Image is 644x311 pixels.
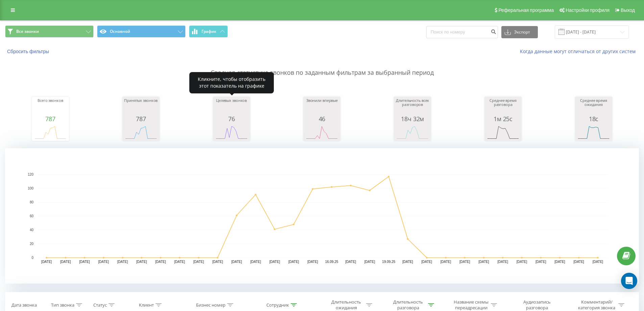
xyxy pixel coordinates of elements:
text: [DATE] [422,260,432,264]
span: График [201,29,216,34]
svg: A chart. [486,122,520,142]
div: Среднее время ожидания [577,98,611,115]
button: График [189,25,228,38]
text: 120 [28,173,33,176]
div: Тип звонка [51,302,74,308]
div: Статус [93,302,107,308]
div: Комментарий/категория звонка [577,299,617,311]
text: [DATE] [402,260,413,264]
button: Все звонки [5,25,94,38]
span: Все звонки [16,29,39,34]
div: Сотрудник [266,302,289,308]
text: [DATE] [79,260,90,264]
div: Длительность всех разговоров [396,98,429,115]
text: [DATE] [269,260,280,264]
text: [DATE] [593,260,603,264]
text: 0 [31,256,33,260]
div: Звонили впервые [305,98,339,115]
div: 46 [305,115,339,122]
text: 19.09.25 [382,260,395,264]
div: Дата звонка [11,302,37,308]
text: [DATE] [193,260,204,264]
p: Сводная статистика звонков по заданным фильтрам за выбранный период [5,55,639,77]
text: [DATE] [136,260,147,264]
div: Длительность разговора [390,299,426,311]
text: [DATE] [231,260,242,264]
text: [DATE] [497,260,508,264]
text: [DATE] [440,260,451,264]
div: 18ч 32м [396,115,429,122]
text: [DATE] [250,260,261,264]
svg: A chart. [396,122,429,142]
div: 787 [33,115,67,122]
a: Когда данные могут отличаться от других систем [520,48,639,54]
svg: A chart. [124,122,158,142]
svg: A chart. [577,122,611,142]
span: Выход [621,7,635,13]
span: Настройки профиля [566,7,610,13]
text: [DATE] [212,260,223,264]
div: Длительность ожидания [328,299,364,311]
text: [DATE] [98,260,109,264]
text: [DATE] [307,260,318,264]
div: Аудиозапись разговора [515,299,559,311]
text: [DATE] [288,260,299,264]
text: [DATE] [117,260,128,264]
text: 16.09.25 [325,260,338,264]
span: Реферальная программа [498,7,554,13]
button: Сбросить фильтры [5,48,52,54]
text: 80 [30,200,34,204]
div: Среднее время разговора [486,98,520,115]
svg: A chart. [305,122,339,142]
text: [DATE] [345,260,356,264]
text: 60 [30,214,34,218]
div: Название схемы переадресации [453,299,489,311]
svg: A chart. [5,148,639,284]
text: [DATE] [364,260,375,264]
text: [DATE] [60,260,71,264]
div: Бизнес номер [196,302,225,308]
text: [DATE] [41,260,52,264]
div: Кликните, чтобы отобразить этот показатель на графике [189,72,274,93]
text: [DATE] [459,260,470,264]
div: 18с [577,115,611,122]
div: 1м 25с [486,115,520,122]
text: [DATE] [517,260,527,264]
text: 20 [30,242,34,246]
text: [DATE] [174,260,185,264]
text: [DATE] [573,260,584,264]
div: 76 [215,115,248,122]
div: Клиент [139,302,154,308]
svg: A chart. [33,122,67,142]
text: 40 [30,228,34,232]
button: Основной [97,25,186,38]
div: Принятых звонков [124,98,158,115]
text: [DATE] [155,260,166,264]
input: Поиск по номеру [426,26,498,38]
text: [DATE] [535,260,546,264]
div: Open Intercom Messenger [621,273,637,289]
text: 100 [28,186,33,190]
div: 787 [124,115,158,122]
text: [DATE] [478,260,489,264]
div: Всего звонков [33,98,67,115]
button: Экспорт [501,26,538,38]
svg: A chart. [215,122,248,142]
text: [DATE] [554,260,565,264]
div: Целевых звонков [215,98,248,115]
